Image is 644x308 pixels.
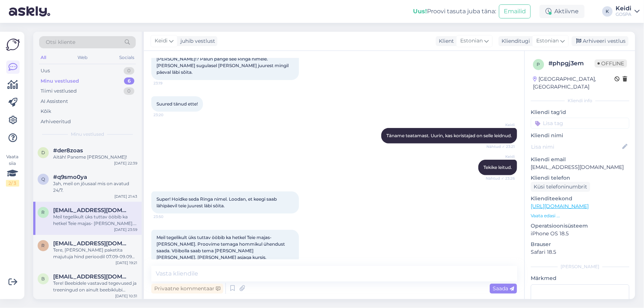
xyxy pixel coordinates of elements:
p: Vaata edasi ... [531,212,629,219]
div: Jah, meil on jõusaal mis on avatud 24/7. [53,180,137,194]
span: b [42,276,45,281]
span: Nähtud ✓ 23:26 [486,176,515,181]
span: ringavaan@hotmail.com [53,207,130,214]
input: Lisa tag [531,118,629,129]
p: Klienditeekond [531,195,629,203]
div: Arhiveeri vestlus [572,36,628,46]
span: #q9smo0ya [53,174,87,180]
span: Saada [493,285,514,292]
div: GOSPA [616,11,631,17]
span: Nähtud ✓ 23:21 [486,144,515,149]
img: Askly Logo [6,38,20,52]
span: Suured tänud ette! [156,101,198,107]
div: Minu vestlused [41,77,79,85]
span: Offline [595,59,627,68]
span: Minu vestlused [71,131,104,138]
div: Klienditugi [499,37,530,45]
div: Tiimi vestlused [41,87,77,95]
div: Kõik [41,108,51,115]
span: riina.u.12@gmail.com [53,240,130,247]
p: Märkmed [531,274,629,282]
input: Lisa nimi [531,143,621,151]
p: Kliendi tag'id [531,108,629,116]
p: Brauser [531,240,629,248]
div: Kliendi info [531,97,629,104]
div: 2 / 3 [6,180,19,187]
span: Meil tegelikult üks tuttav ööbib ka hetkel Teie majas- [PERSON_NAME]. Proovime temaga hommikul üh... [156,235,286,260]
div: [PERSON_NAME] [531,263,629,270]
span: Estonian [536,37,559,45]
div: Socials [118,53,136,62]
span: d [41,150,45,155]
div: [DATE] 21:43 [114,194,137,199]
div: Proovi tasuta juba täna: [413,7,496,16]
div: 6 [124,77,134,85]
div: [DATE] 19:21 [116,260,137,266]
p: Kliendi email [531,156,629,163]
div: K [602,6,613,17]
p: iPhone OS 18.5 [531,230,629,238]
span: p [537,62,540,67]
p: [EMAIL_ADDRESS][DOMAIN_NAME] [531,163,629,171]
p: Kliendi nimi [531,132,629,139]
span: 23:19 [154,80,181,86]
div: Privaatne kommentaar [151,284,223,294]
span: #der8zoas [53,147,83,154]
div: AI Assistent [41,98,68,105]
button: Emailid [499,4,531,18]
div: Tere, [PERSON_NAME] paketita majutuja hind perioodil 07.09-09.09 oleks 119.- [53,247,137,260]
a: KeidiGOSPA [616,6,640,17]
div: juhib vestlust [178,37,215,45]
span: 23:50 [154,214,181,219]
span: r [42,243,45,248]
p: Operatsioonisüsteem [531,222,629,230]
div: 0 [124,87,134,95]
div: Uus [41,67,50,75]
span: q [41,176,45,182]
span: 23:20 [154,112,181,118]
span: Tekike leitud. [483,165,512,170]
div: [GEOGRAPHIC_DATA], [GEOGRAPHIC_DATA] [533,75,614,91]
span: Estonian [460,37,483,45]
span: Super! Hoidke seda Ringa nimel. Loodan, et keegi saab lähipäevil teie juurest läbi sõita. [156,196,278,208]
b: Uus! [413,8,427,15]
a: [URL][DOMAIN_NAME] [531,203,589,210]
div: All [39,53,48,62]
div: Arhiveeritud [41,118,71,125]
div: Meil tegelikult üks tuttav ööbib ka hetkel Teie majas- [PERSON_NAME]. Proovime temaga hommikul üh... [53,214,137,227]
div: Keidi [616,6,631,11]
span: r [42,210,45,215]
p: Safari 18.5 [531,248,629,256]
span: Keidi [487,122,515,128]
div: [DATE] 23:59 [114,227,137,232]
span: Keidi [155,37,168,45]
div: [DATE] 22:39 [114,160,137,166]
div: Tere! Beebidele vastavad tegevused ja treeningud on ainult beebiklubi raames, selle kohta täpsema... [53,280,137,293]
div: [DATE] 10:31 [115,293,137,299]
span: Otsi kliente [46,38,75,46]
span: Keidi [487,154,515,159]
div: Aktiivne [540,5,585,18]
div: Aitäh! Paneme [PERSON_NAME]! [53,154,137,160]
span: brendabrant12@gmail.com [53,273,130,280]
div: Küsi telefoninumbrit [531,182,590,192]
div: # phpgj3em [548,59,595,68]
p: Kliendi telefon [531,174,629,182]
div: Vaata siia [6,153,19,187]
div: 0 [124,67,134,75]
span: Täname teatamast. Uurin, kas koristajad on selle leidnud. [386,133,512,138]
div: Web [76,53,89,62]
div: Klient [436,37,454,45]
